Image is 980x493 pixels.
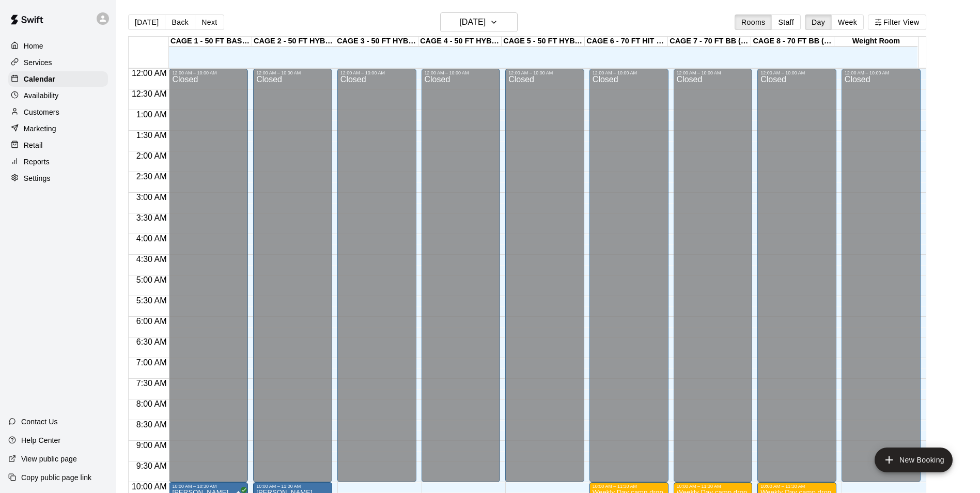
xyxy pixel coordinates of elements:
button: Filter View [868,14,926,30]
div: CAGE 5 - 50 FT HYBRID SB/BB [502,37,585,47]
div: 12:00 AM – 10:00 AM [593,70,665,75]
span: 5:30 AM [134,296,169,305]
div: 12:00 AM – 10:00 AM: Closed [757,69,836,482]
div: Closed [172,75,245,486]
div: Closed [845,75,917,486]
a: Home [8,38,108,54]
button: Rooms [735,14,772,30]
div: 12:00 AM – 10:00 AM [340,70,413,75]
a: Marketing [8,121,108,136]
div: 12:00 AM – 10:00 AM: Closed [589,69,668,482]
div: Closed [593,75,665,486]
button: [DATE] [440,12,518,32]
span: 12:30 AM [129,89,169,98]
p: Calendar [24,74,55,84]
div: 12:00 AM – 10:00 AM: Closed [253,69,332,482]
span: 1:30 AM [134,131,169,140]
a: Customers [8,104,108,120]
div: CAGE 8 - 70 FT BB (w/ pitching mound) [751,37,834,47]
span: 8:30 AM [134,420,169,429]
div: Closed [425,75,497,486]
div: CAGE 1 - 50 FT BASEBALL w/ Auto Feeder [169,37,252,47]
div: 12:00 AM – 10:00 AM [677,70,750,75]
span: 2:00 AM [134,151,169,160]
span: 3:00 AM [134,193,169,202]
button: Week [831,14,864,30]
div: Closed [677,75,750,486]
p: View public page [21,454,77,464]
p: Copy public page link [21,472,91,483]
span: 6:30 AM [134,337,169,346]
div: 12:00 AM – 10:00 AM: Closed [422,69,501,482]
div: 12:00 AM – 10:00 AM: Closed [337,69,416,482]
div: Closed [760,75,833,486]
span: 6:00 AM [134,317,169,326]
div: 12:00 AM – 10:00 AM [172,70,245,75]
div: 10:00 AM – 11:30 AM [760,484,833,489]
span: 7:30 AM [134,379,169,388]
button: Back [165,14,195,30]
span: 12:00 AM [129,69,169,78]
p: Settings [24,173,51,183]
div: 12:00 AM – 10:00 AM [508,70,581,75]
span: 4:00 AM [134,234,169,243]
div: Weight Room [834,37,917,47]
div: 12:00 AM – 10:00 AM [760,70,833,75]
div: 12:00 AM – 10:00 AM [256,70,329,75]
a: Retail [8,137,108,153]
p: Services [24,57,52,68]
span: 1:00 AM [134,110,169,119]
p: Availability [24,90,59,101]
span: 9:30 AM [134,461,169,470]
div: 10:00 AM – 11:00 AM [256,484,329,489]
a: Services [8,55,108,70]
a: Availability [8,88,108,103]
div: Closed [256,75,329,486]
div: 12:00 AM – 10:00 AM [845,70,917,75]
div: CAGE 7 - 70 FT BB (w/ pitching mound) [668,37,751,47]
a: Calendar [8,71,108,87]
div: 12:00 AM – 10:00 AM: Closed [505,69,584,482]
span: 7:00 AM [134,358,169,367]
p: Contact Us [21,417,58,427]
p: Reports [24,157,50,167]
div: 12:00 AM – 10:00 AM: Closed [674,69,753,482]
span: 10:00 AM [129,482,169,491]
div: 12:00 AM – 10:00 AM: Closed [842,69,921,482]
span: 2:30 AM [134,172,169,181]
a: Reports [8,154,108,170]
span: 9:00 AM [134,441,169,450]
div: 12:00 AM – 10:00 AM [425,70,497,75]
span: 4:30 AM [134,255,169,264]
div: CAGE 2 - 50 FT HYBRID BB/SB [252,37,335,47]
div: Closed [508,75,581,486]
div: 10:00 AM – 11:30 AM [593,484,665,489]
p: Home [24,41,43,51]
span: 3:30 AM [134,213,169,222]
p: Help Center [21,435,60,445]
button: [DATE] [128,14,165,30]
p: Retail [24,140,43,150]
div: 10:00 AM – 11:30 AM [677,484,750,489]
div: CAGE 6 - 70 FT HIT TRAX [585,37,668,47]
span: 5:00 AM [134,275,169,284]
div: 12:00 AM – 10:00 AM: Closed [169,69,248,482]
div: CAGE 3 - 50 FT HYBRID BB/SB [335,37,418,47]
div: 10:00 AM – 10:30 AM [172,484,245,489]
button: Next [195,14,224,30]
h6: [DATE] [459,15,486,29]
a: Settings [8,171,108,186]
p: Marketing [24,124,56,134]
button: Staff [771,14,801,30]
span: 8:00 AM [134,399,169,408]
div: Closed [340,75,413,486]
